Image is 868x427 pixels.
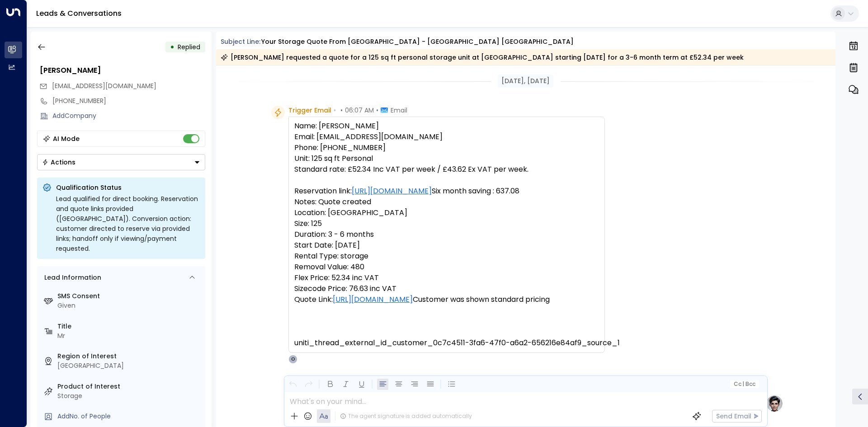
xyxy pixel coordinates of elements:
[57,322,202,331] label: Title
[52,81,156,91] span: frankieturns@gmail.com
[52,81,156,90] span: [EMAIL_ADDRESS][DOMAIN_NAME]
[288,355,297,364] div: O
[221,37,260,46] span: Subject Line:
[391,106,407,115] span: Email
[57,412,202,421] div: AddNo. of People
[352,186,432,197] a: [URL][DOMAIN_NAME]
[57,291,202,301] label: SMS Consent
[287,379,298,390] button: Undo
[221,53,744,62] div: [PERSON_NAME] requested a quote for a 125 sq ft personal storage unit at [GEOGRAPHIC_DATA] starti...
[765,394,783,413] img: profile-logo.png
[57,391,202,401] div: Storage
[303,379,314,390] button: Redo
[40,65,205,76] div: [PERSON_NAME]
[53,134,80,143] div: AI Mode
[57,301,202,310] div: Given
[57,331,202,341] div: Mr
[376,106,378,115] span: •
[42,158,75,166] div: Actions
[498,75,553,88] div: [DATE], [DATE]
[56,194,200,253] div: Lead qualified for direct booking. Reservation and quote links provided ([GEOGRAPHIC_DATA]). Conv...
[37,154,205,170] button: Actions
[340,412,472,420] div: The agent signature is added automatically
[52,96,205,106] div: [PHONE_NUMBER]
[345,106,374,115] span: 06:07 AM
[733,381,755,387] span: Cc Bcc
[57,361,202,371] div: [GEOGRAPHIC_DATA]
[334,106,336,115] span: •
[340,106,343,115] span: •
[742,381,744,387] span: |
[36,8,122,19] a: Leads & Conversations
[294,121,599,348] pre: Name: [PERSON_NAME] Email: [EMAIL_ADDRESS][DOMAIN_NAME] Phone: [PHONE_NUMBER] Unit: 125 sq ft Per...
[333,294,413,305] a: [URL][DOMAIN_NAME]
[288,106,331,115] span: Trigger Email
[52,111,205,121] div: AddCompany
[178,42,200,52] span: Replied
[57,382,202,391] label: Product of Interest
[170,39,175,55] div: •
[41,273,101,282] div: Lead Information
[730,380,759,389] button: Cc|Bcc
[261,37,574,47] div: Your storage quote from [GEOGRAPHIC_DATA] - [GEOGRAPHIC_DATA] [GEOGRAPHIC_DATA]
[37,154,205,170] div: Button group with a nested menu
[56,183,200,192] p: Qualification Status
[57,352,202,361] label: Region of Interest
